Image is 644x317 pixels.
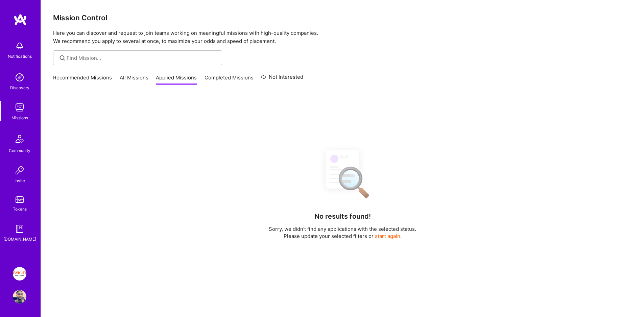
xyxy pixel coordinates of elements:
[53,14,632,22] h3: Mission Control
[13,39,26,53] img: bell
[53,74,112,85] a: Recommended Missions
[58,54,66,62] i: icon SearchGrey
[13,267,26,281] img: Insight Partners: Data & AI - Sourcing
[9,147,30,154] div: Community
[8,53,32,60] div: Notifications
[13,101,26,114] img: teamwork
[15,177,25,184] div: Invite
[269,225,416,233] p: Sorry, we didn't find any applications with the selected status.
[375,233,400,240] button: start again
[11,290,28,303] a: User Avatar
[14,14,27,26] img: logo
[3,236,36,243] div: [DOMAIN_NAME]
[13,71,26,84] img: discovery
[269,233,416,240] p: Please update your selected filters or .
[16,196,24,203] img: tokens
[10,84,29,91] div: Discovery
[156,74,197,85] a: Applied Missions
[13,205,27,213] div: Tokens
[314,144,371,203] img: No Results
[120,74,148,85] a: All Missions
[314,212,371,220] h4: No results found!
[13,222,26,236] img: guide book
[205,74,254,85] a: Completed Missions
[13,164,26,177] img: Invite
[11,131,28,147] img: Community
[53,29,632,45] p: Here you can discover and request to join teams working on meaningful missions with high-quality ...
[13,290,26,303] img: User Avatar
[67,54,217,62] input: overall type: UNKNOWN_TYPE server type: NO_SERVER_DATA heuristic type: UNKNOWN_TYPE label: Find M...
[261,73,303,85] a: Not Interested
[11,114,28,121] div: Missions
[11,267,28,281] a: Insight Partners: Data & AI - Sourcing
